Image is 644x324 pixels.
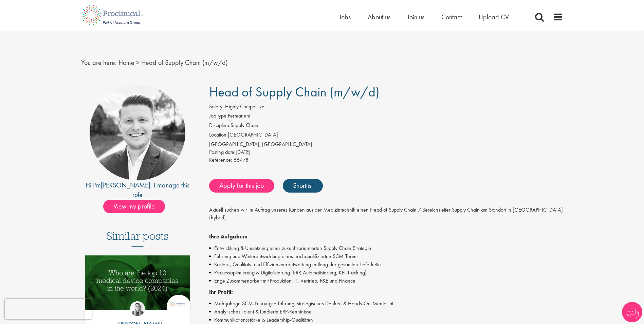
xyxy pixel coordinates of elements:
[622,302,642,322] img: Chatbot
[209,233,247,240] strong: Ihre Aufgaben:
[90,85,185,180] img: imeage of recruiter Lukas Eckert
[209,269,563,277] li: Prozessoptimierung & Digitalisierung (ERP, Automatisierung, KPI-Tracking)
[209,244,563,252] li: Entwicklung & Umsetzung einer zukunftsorientierten Supply Chain Strategie
[103,200,165,213] span: View my profile
[209,252,563,260] li: Führung und Weiterentwicklung eines hochqualifizierten SCM-Teams
[209,156,232,164] label: Reference:
[209,122,231,129] label: Discipline:
[103,201,172,210] a: View my profile
[118,58,134,67] a: breadcrumb link
[209,316,563,324] li: Kommunikationsstärke & Leadership-Qualitäten
[225,103,264,110] span: Highly Competitive
[209,277,563,285] li: Enge Zusammenarbeit mit Produktion, IT, Vertrieb, F&E und Finance
[209,112,563,122] li: Permanent
[209,131,228,139] label: Location:
[5,299,92,319] iframe: reCAPTCHA
[209,112,228,120] label: Job type:
[283,179,323,193] a: Shortlist
[85,255,190,316] a: Link to a post
[234,156,249,163] span: 66478
[209,288,233,295] strong: Ihr Profil:
[141,58,228,67] span: Head of Supply Chain (m/w/d)
[209,206,563,230] p: Aktuell suchen wir im Auftrag unseres Kunden aus der Medizintechnik einen Head of Supply Chain / ...
[209,308,563,316] li: Analytisches Talent & fundierte ERP-Kenntnisse
[136,58,140,67] span: >
[106,230,169,247] h3: Similar posts
[209,131,563,141] li: [GEOGRAPHIC_DATA]
[209,103,224,111] label: Salary:
[209,148,236,156] span: Posting date:
[81,180,194,200] div: Hi I'm , I manage this role
[130,301,145,316] img: Hannah Burke
[81,58,117,67] span: You are here:
[209,260,563,269] li: Kosten-, Qualitäts- und Effizienzverantwortung entlang der gesamten Lieferkette
[101,181,150,190] a: [PERSON_NAME]
[441,13,462,21] a: Contact
[209,83,380,101] span: Head of Supply Chain (m/w/d)
[209,148,563,156] div: [DATE]
[209,179,274,193] a: Apply for this job
[209,300,563,308] li: Mehrjährige SCM-Führungserfahrung, strategisches Denken & Hands-On-Mentalität
[479,13,509,21] a: Upload CV
[407,13,424,21] a: Join us
[339,13,351,21] a: Jobs
[209,141,563,148] div: [GEOGRAPHIC_DATA], [GEOGRAPHIC_DATA]
[209,122,563,131] li: Supply Chain
[368,13,390,21] a: About us
[85,255,190,310] img: Top 10 Medical Device Companies 2024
